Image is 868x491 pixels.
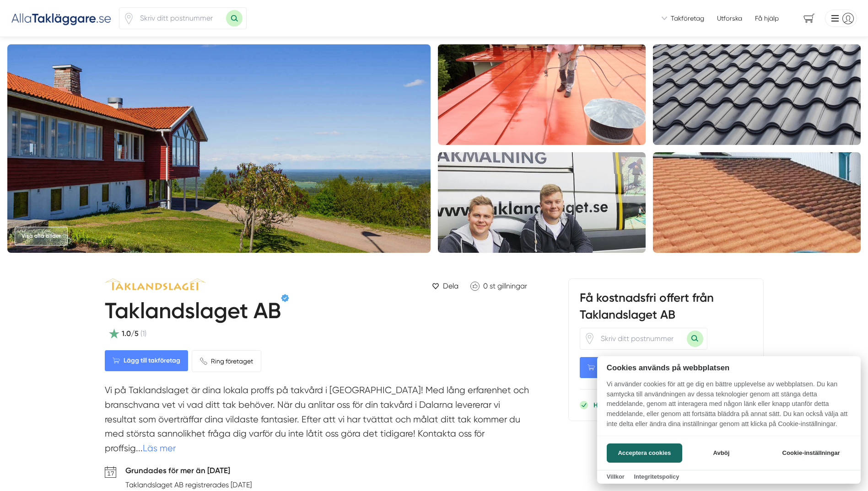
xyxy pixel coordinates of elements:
[685,443,758,463] button: Avböj
[607,443,682,463] button: Acceptera cookies
[607,473,625,480] a: Villkor
[634,473,679,480] a: Integritetspolicy
[771,443,851,463] button: Cookie-inställningar
[597,363,861,372] h2: Cookies används på webbplatsen
[597,379,861,435] p: Vi använder cookies för att ge dig en bättre upplevelse av webbplatsen. Du kan samtycka till anvä...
